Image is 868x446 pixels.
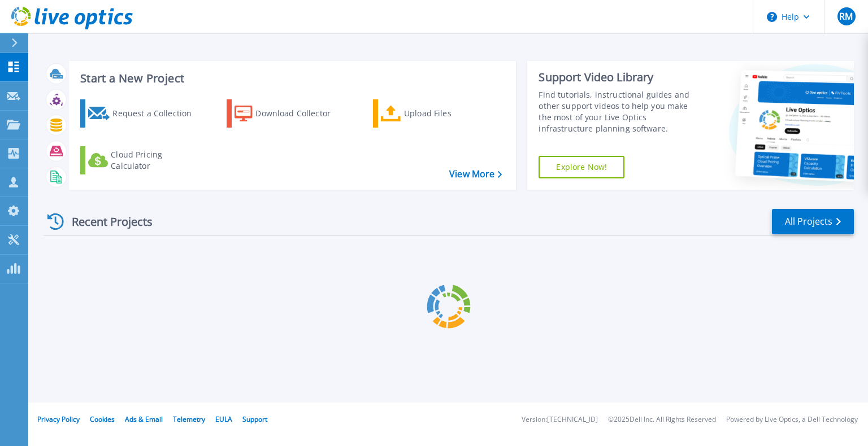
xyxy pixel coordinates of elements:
a: Upload Files [373,99,499,128]
a: Request a Collection [80,99,206,128]
div: Find tutorials, instructional guides and other support videos to help you make the most of your L... [539,89,702,134]
h3: Start a New Project [80,72,502,85]
a: Cloud Pricing Calculator [80,146,206,174]
div: Request a Collection [112,102,203,125]
a: EULA [215,414,232,424]
a: All Projects [772,209,854,234]
div: Recent Projects [44,208,168,235]
a: Support [242,414,267,424]
a: Privacy Policy [37,414,80,424]
div: Download Collector [255,102,346,125]
div: Support Video Library [539,70,702,85]
span: RM [839,12,853,21]
div: Cloud Pricing Calculator [111,149,201,172]
a: Cookies [90,414,115,424]
a: Explore Now! [539,156,624,178]
li: Powered by Live Optics, a Dell Technology [726,416,858,423]
li: Version: [TECHNICAL_ID] [522,416,598,423]
div: Upload Files [404,102,494,125]
a: View More [449,169,502,180]
li: © 2025 Dell Inc. All Rights Reserved [608,416,716,423]
a: Download Collector [227,99,353,128]
a: Telemetry [173,414,205,424]
a: Ads & Email [125,414,163,424]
